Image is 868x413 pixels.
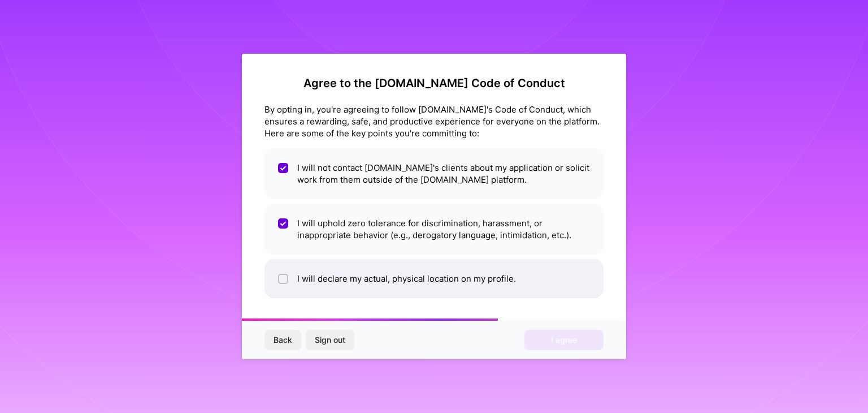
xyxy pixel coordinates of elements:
[264,204,604,255] li: I will uphold zero tolerance for discrimination, harassment, or inappropriate behavior (e.g., der...
[274,334,292,346] span: Back
[315,334,345,346] span: Sign out
[264,259,604,298] li: I will declare my actual, physical location on my profile.
[264,330,301,350] button: Back
[306,330,354,350] button: Sign out
[264,104,604,139] div: By opting in, you're agreeing to follow [DOMAIN_NAME]'s Code of Conduct, which ensures a rewardin...
[264,76,604,90] h2: Agree to the [DOMAIN_NAME] Code of Conduct
[264,148,604,199] li: I will not contact [DOMAIN_NAME]'s clients about my application or solicit work from them outside...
